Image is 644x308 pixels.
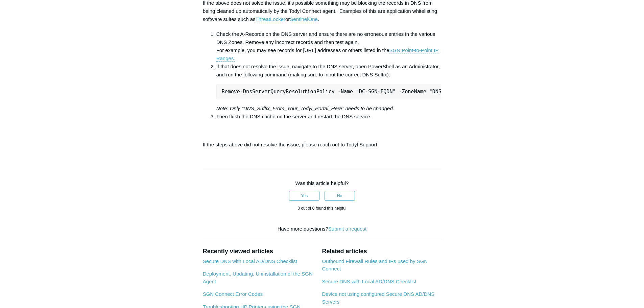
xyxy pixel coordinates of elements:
a: Deployment, Updating, Uninstallation of the SGN Agent [203,271,313,284]
a: SGN Connect Error Codes [203,291,263,297]
em: Note: Only "DNS_Suffix_From_Your_Todyl_Portal_Here" needs to be changed. [216,105,394,111]
h2: Recently viewed articles [203,247,315,256]
li: If that does not resolve the issue, navigate to the DNS server, open PowerShell as an Administrat... [216,63,442,113]
span: 0 out of 0 found this helpful [297,206,346,211]
li: Then flush the DNS cache on the server and restart the DNS service. [216,113,442,121]
a: ThreatLocker [256,16,285,22]
p: If the steps above did not resolve the issue, please reach out to Todyl Support. [203,141,442,149]
button: This article was not helpful [325,191,355,201]
a: Device not using configured Secure DNS AD/DNS Servers [322,291,434,305]
h2: Related articles [322,247,441,256]
a: Secure DNS with Local AD/DNS Checklist [322,279,416,284]
a: Submit a request [328,226,366,232]
div: Have more questions? [203,225,442,233]
a: Secure DNS with Local AD/DNS Checklist [203,258,297,264]
button: This article was helpful [289,191,319,201]
a: Outbound Firewall Rules and IPs used by SGN Connect [322,258,428,272]
pre: Remove-DnsServerQueryResolutionPolicy -Name "DC-SGN-FQDN" -ZoneName "DNS_Suffix_From_Your_Todyl_P... [216,84,442,99]
span: Was this article helpful? [295,180,349,186]
a: SentinelOne [290,16,318,22]
li: Check the A-Records on the DNS server and ensure there are no erroneous entries in the various DN... [216,30,442,63]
